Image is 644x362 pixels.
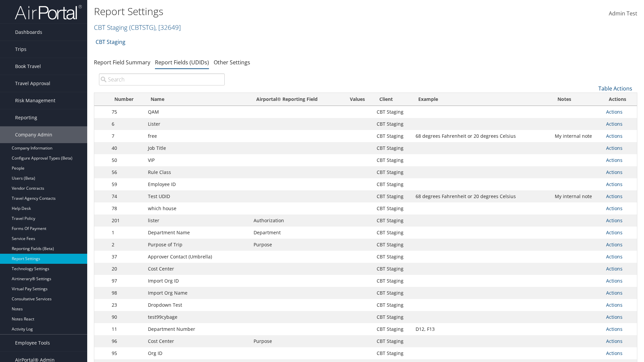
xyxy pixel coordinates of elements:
[250,93,341,106] th: Airportal&reg; Reporting Field
[373,93,412,106] th: Client
[412,93,551,106] th: Example
[606,290,623,296] a: Actions
[250,227,341,239] td: Department
[606,181,623,187] a: Actions
[603,93,637,106] th: Actions
[373,335,412,347] td: CBT Staging
[145,239,250,251] td: Purpose of Trip
[145,166,250,178] td: Rule Class
[145,215,250,227] td: lister
[373,251,412,263] td: CBT Staging
[99,73,225,85] input: Search
[145,202,250,215] td: which house
[108,178,145,190] td: 59
[606,265,623,272] a: Actions
[373,275,412,287] td: CBT Staging
[373,215,412,227] td: CBT Staging
[250,335,341,347] td: Purpose
[108,215,145,227] td: 201
[373,166,412,178] td: CBT Staging
[15,126,52,143] span: Company Admin
[155,59,209,66] a: Report Fields (UDIDs)
[145,323,250,335] td: Department Number
[551,130,602,142] td: My internal note
[108,202,145,215] td: 78
[598,85,632,92] a: Table Actions
[606,193,623,199] a: Actions
[145,190,250,202] td: Test UDID
[373,347,412,359] td: CBT Staging
[373,263,412,275] td: CBT Staging
[145,130,250,142] td: free
[108,227,145,239] td: 1
[108,154,145,166] td: 50
[341,93,373,106] th: Values
[15,75,50,92] span: Travel Approval
[606,350,623,356] a: Actions
[373,178,412,190] td: CBT Staging
[145,227,250,239] td: Department Name
[145,142,250,154] td: Job Title
[155,23,181,32] span: , [ 32649 ]
[606,133,623,139] a: Actions
[15,24,42,41] span: Dashboards
[108,239,145,251] td: 2
[551,93,602,106] th: Notes
[373,106,412,118] td: CBT Staging
[145,178,250,190] td: Employee ID
[373,287,412,299] td: CBT Staging
[145,93,250,106] th: Name
[606,121,623,127] a: Actions
[373,202,412,215] td: CBT Staging
[214,59,250,66] a: Other Settings
[15,41,26,58] span: Trips
[94,23,181,32] a: CBT Staging
[108,166,145,178] td: 56
[373,311,412,323] td: CBT Staging
[609,10,637,17] span: Admin Test
[108,263,145,275] td: 20
[145,154,250,166] td: VIP
[108,287,145,299] td: 98
[145,275,250,287] td: Import Org ID
[606,302,623,308] a: Actions
[606,145,623,151] a: Actions
[108,347,145,359] td: 95
[108,251,145,263] td: 37
[373,190,412,202] td: CBT Staging
[15,58,41,75] span: Book Travel
[606,253,623,260] a: Actions
[551,190,602,202] td: My internal note
[145,299,250,311] td: Dropdown Test
[606,229,623,236] a: Actions
[373,142,412,154] td: CBT Staging
[108,275,145,287] td: 97
[129,23,155,32] span: ( CBTSTG )
[373,323,412,335] td: CBT Staging
[15,92,55,109] span: Risk Management
[145,118,250,130] td: Lister
[609,3,637,24] a: Admin Test
[145,347,250,359] td: Org ID
[412,130,551,142] td: 68 degrees Fahrenheit or 20 degrees Celsius
[606,326,623,332] a: Actions
[412,323,551,335] td: D12, F13
[250,215,341,227] td: Authorization
[94,93,108,106] th: : activate to sort column descending
[373,227,412,239] td: CBT Staging
[373,118,412,130] td: CBT Staging
[108,335,145,347] td: 96
[108,130,145,142] td: 7
[108,323,145,335] td: 11
[250,239,341,251] td: Purpose
[94,4,456,18] h1: Report Settings
[606,217,623,224] a: Actions
[373,299,412,311] td: CBT Staging
[373,130,412,142] td: CBT Staging
[373,239,412,251] td: CBT Staging
[606,241,623,248] a: Actions
[108,106,145,118] td: 75
[606,205,623,212] a: Actions
[15,4,82,20] img: airportal-logo.png
[145,335,250,347] td: Cost Center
